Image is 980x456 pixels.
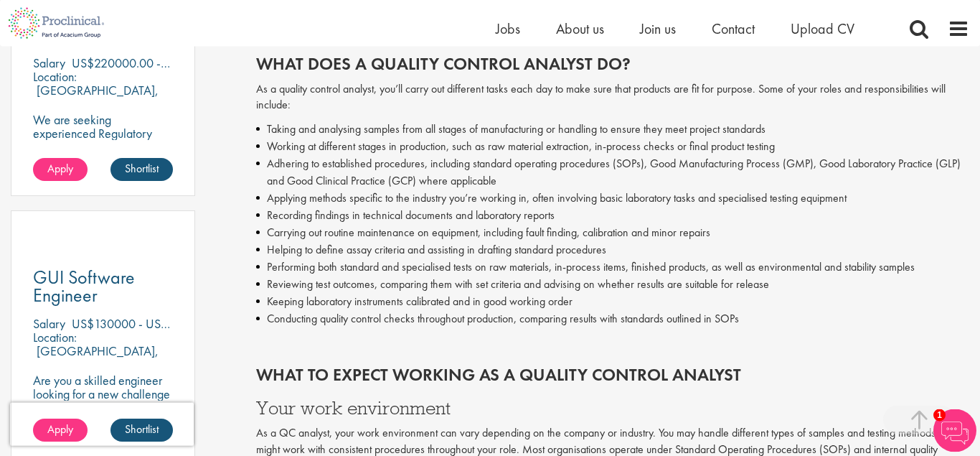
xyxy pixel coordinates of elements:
a: Contact [712,19,755,38]
li: Reviewing test outcomes, comparing them with set criteria and advising on whether results are sui... [256,276,970,293]
img: Chatbot [933,409,976,452]
a: Join us [640,19,676,38]
a: About us [556,19,604,38]
p: Are you a skilled engineer looking for a new challenge where you can shape the future of healthca... [33,373,173,442]
span: Salary [33,315,65,332]
li: Taking and analysing samples from all stages of manufacturing or handling to ensure they meet pro... [256,121,970,138]
li: Helping to define assay criteria and assisting in drafting standard procedures [256,241,970,259]
h2: What to expect working as a quality control analyst [256,366,970,384]
li: Applying methods specific to the industry you’re working in, often involving basic laboratory tas... [256,190,970,207]
li: Keeping laboratory instruments calibrated and in good working order [256,293,970,310]
li: Carrying out routine maintenance on equipment, including fault finding, calibration and minor rep... [256,224,970,241]
p: [GEOGRAPHIC_DATA], [GEOGRAPHIC_DATA] [33,343,159,373]
a: GUI Software Engineer [33,269,173,304]
li: Adhering to established procedures, including standard operating procedures (SOPs), Good Manufact... [256,155,970,190]
h2: What does a quality control analyst do? [256,55,970,73]
span: Location: [33,329,77,345]
a: Apply [33,158,88,181]
h3: Your work environment [256,399,970,417]
p: US$220000.00 - US$250000.00 per annum + Highly Competitive Salary [72,55,443,71]
p: We are seeking experienced Regulatory Medical Writers to join our client, a dynamic and growing b... [33,113,173,181]
p: As a quality control analyst, you’ll carry out different tasks each day to make sure that product... [256,81,970,114]
li: Conducting quality control checks throughout production, comparing results with standards outline... [256,310,970,327]
li: Working at different stages in production, such as raw material extraction, in-process checks or ... [256,138,970,155]
li: Performing both standard and specialised tests on raw materials, in-process items, finished produ... [256,259,970,276]
span: Apply [47,161,73,176]
li: Recording findings in technical documents and laboratory reports [256,207,970,224]
a: Jobs [496,19,520,38]
a: Shortlist [110,158,173,181]
span: Salary [33,55,65,71]
p: [GEOGRAPHIC_DATA], [GEOGRAPHIC_DATA] [33,82,159,112]
span: Location: [33,68,77,85]
a: Upload CV [791,19,854,38]
span: 1 [933,409,946,422]
span: GUI Software Engineer [33,265,135,307]
p: US$130000 - US$150000 per annum [72,315,264,332]
iframe: reCAPTCHA [10,403,194,446]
